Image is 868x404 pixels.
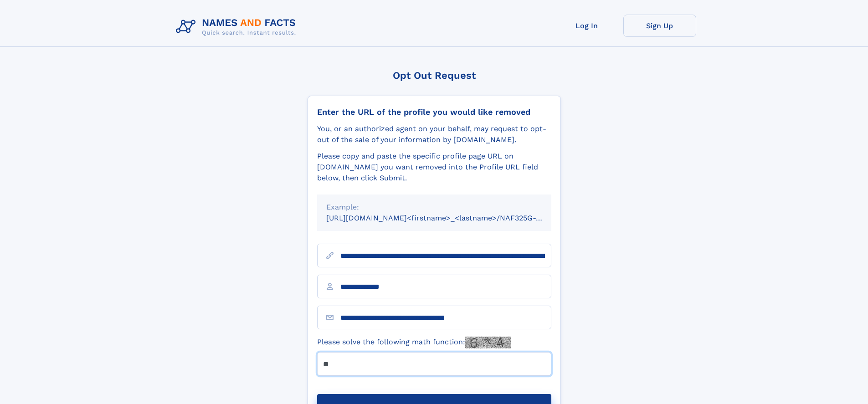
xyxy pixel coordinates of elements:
[326,214,569,222] small: [URL][DOMAIN_NAME]<firstname>_<lastname>/NAF325G-xxxxxxxx
[326,202,542,213] div: Example:
[317,337,511,348] label: Please solve the following math function:
[623,15,696,37] a: Sign Up
[308,70,561,81] div: Opt Out Request
[317,151,551,184] div: Please copy and paste the specific profile page URL on [DOMAIN_NAME] you want removed into the Pr...
[317,107,551,117] div: Enter the URL of the profile you would like removed
[317,123,551,145] div: You, or an authorized agent on your behalf, may request to opt-out of the sale of your informatio...
[172,15,303,39] img: Logo Names and Facts
[550,15,623,37] a: Log In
